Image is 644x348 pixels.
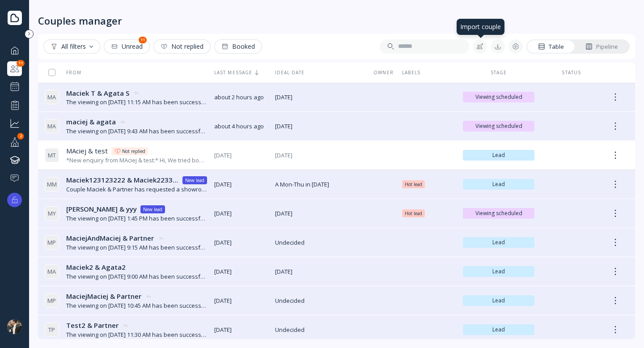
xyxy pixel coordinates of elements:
[7,98,22,112] a: Performance
[466,239,531,246] span: Lead
[45,235,59,250] div: M P
[463,69,534,76] div: Stage
[466,181,531,188] span: Lead
[66,175,179,185] span: Maciek123123222 & Maciek2233333
[66,127,207,136] div: The viewing on [DATE] 9:43 AM has been successfully created by planet71.
[51,43,93,50] div: All filters
[66,301,207,310] div: The viewing on [DATE] 10:45 AM has been successfully cancelled by planet71.
[221,43,255,50] div: Booked
[66,185,207,194] div: Couple Maciek & Partner has requested a showround for [DATE] 10:00.
[7,134,22,149] div: Your profile
[275,69,365,76] div: Ideal date
[111,43,143,50] div: Unread
[17,133,24,140] div: 2
[153,39,211,54] button: Not replied
[466,123,531,130] span: Viewing scheduled
[66,321,119,330] span: Test2 & Partner
[45,90,59,104] div: M A
[214,93,268,102] span: about 2 hours ago
[275,238,365,247] span: Undecided
[66,117,116,127] span: maciej & agata
[66,233,154,243] span: MaciejAndMaciej & Partner
[45,206,59,221] div: M Y
[104,39,150,54] button: Unread
[66,331,207,339] div: The viewing on [DATE] 11:30 AM has been successfully cancelled by planet71.
[275,93,365,102] span: [DATE]
[66,263,126,272] span: Maciek2 & Agata2
[45,69,81,76] div: From
[214,39,262,54] button: Booked
[214,69,268,76] div: Last message
[17,60,25,67] div: 11
[214,180,268,189] span: [DATE]
[7,61,22,76] div: Couples manager
[466,210,531,217] span: Viewing scheduled
[372,69,395,76] div: Owner
[66,243,207,252] div: The viewing on [DATE] 9:15 AM has been successfully cancelled by planet71.
[214,267,268,276] span: [DATE]
[275,209,365,218] span: [DATE]
[45,264,59,279] div: M A
[143,206,162,213] div: New lead
[585,42,618,51] div: Pipeline
[275,122,365,131] span: [DATE]
[161,43,203,50] div: Not replied
[402,69,456,76] div: Labels
[275,151,365,160] span: [DATE]
[214,209,268,218] span: [DATE]
[7,116,22,131] a: Grow your business
[66,214,207,223] div: The viewing on [DATE] 1:45 PM has been successfully cancelled by planet71.
[45,148,59,162] div: M T
[275,297,365,305] span: Undecided
[275,180,365,189] span: A Mon-Thu in [DATE]
[405,181,422,188] span: Hot lead
[466,93,531,101] span: Viewing scheduled
[466,268,531,275] span: Lead
[45,293,59,308] div: M P
[66,156,207,165] div: *New enquiry from MAciej & test:* Hi, We tried booking a viewing at your venue, but couldn't see ...
[7,61,22,76] a: Couples manager11
[66,204,137,214] span: [PERSON_NAME] & yyy
[45,323,59,337] div: T P
[275,267,365,276] span: [DATE]
[185,177,204,184] div: New lead
[460,22,501,31] div: Import couple
[139,37,147,43] div: 11
[66,146,108,156] span: MAciej & test
[7,171,22,186] a: Help & support
[66,98,207,106] div: The viewing on [DATE] 11:15 AM has been successfully created by planet71.
[7,43,22,58] a: Dashboard
[66,272,207,281] div: The viewing on [DATE] 9:00 AM has been successfully cancelled by planet71.
[122,148,145,155] div: Not replied
[7,193,22,207] button: Upgrade options
[214,151,268,160] span: [DATE]
[45,119,59,133] div: M A
[45,177,59,191] div: M M
[7,134,22,149] a: Your profile2
[466,297,531,304] span: Lead
[538,42,564,51] div: Table
[7,80,22,94] a: Events
[66,89,129,98] span: Maciek T & Agata S
[38,14,122,27] div: Couples manager
[405,210,422,217] span: Hot lead
[66,292,141,301] span: MaciejMaciej & Partner
[214,326,268,334] span: [DATE]
[7,153,22,167] a: Knowledge hub
[466,152,531,159] span: Lead
[214,297,268,305] span: [DATE]
[214,122,268,131] span: about 4 hours ago
[275,326,365,334] span: Undecided
[214,238,268,247] span: [DATE]
[43,39,100,54] button: All filters
[466,326,531,333] span: Lead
